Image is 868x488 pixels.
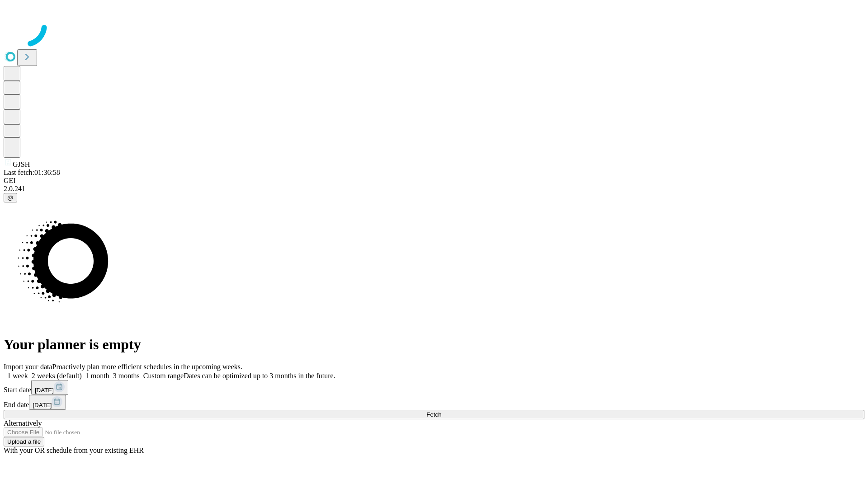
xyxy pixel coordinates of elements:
[113,372,140,380] span: 3 months
[4,363,52,371] span: Import your data
[52,363,242,371] span: Proactively plan more efficient schedules in the upcoming weeks.
[4,410,864,419] button: Fetch
[31,380,68,395] button: [DATE]
[32,372,82,380] span: 2 weeks (default)
[4,177,864,185] div: GEI
[4,380,864,395] div: Start date
[4,169,60,176] span: Last fetch: 01:36:58
[426,411,441,418] span: Fetch
[4,419,42,427] span: Alternatively
[143,372,184,380] span: Custom range
[4,446,144,454] span: With your OR schedule from your existing EHR
[4,193,17,202] button: @
[4,437,44,446] button: Upload a file
[29,395,66,410] button: [DATE]
[35,387,54,394] span: [DATE]
[4,336,864,353] h1: Your planner is empty
[4,185,864,193] div: 2.0.241
[13,160,30,168] span: GJSH
[184,372,335,380] span: Dates can be optimized up to 3 months in the future.
[7,372,28,380] span: 1 week
[4,395,864,410] div: End date
[85,372,109,380] span: 1 month
[33,402,52,408] span: [DATE]
[7,194,14,201] span: @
